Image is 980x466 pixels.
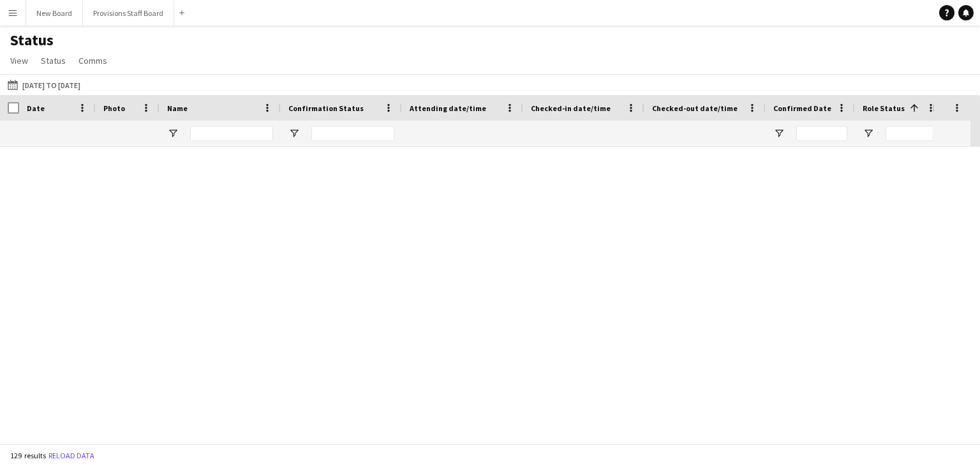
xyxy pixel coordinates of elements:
input: Name Filter Input [190,126,273,141]
button: Reload data [46,449,97,463]
input: Confirmed Date Filter Input [796,126,847,141]
span: Checked-in date/time [531,103,611,113]
button: [DATE] to [DATE] [5,77,83,93]
button: Open Filter Menu [288,128,300,139]
span: View [10,55,28,66]
a: View [5,52,33,69]
span: Comms [78,55,107,66]
input: Confirmation Status Filter Input [311,126,394,141]
span: Confirmation Status [288,103,364,113]
span: Photo [103,103,125,113]
span: Attending date/time [410,103,486,113]
button: Open Filter Menu [167,128,179,139]
button: Provisions Staff Board [83,1,174,26]
span: Confirmed Date [773,103,831,113]
button: Open Filter Menu [863,128,874,139]
a: Status [36,52,71,69]
span: Role Status [863,103,905,113]
button: Open Filter Menu [773,128,785,139]
span: Date [27,103,45,113]
input: Role Status Filter Input [886,126,937,141]
span: Status [41,55,66,66]
span: Checked-out date/time [652,103,738,113]
span: Name [167,103,188,113]
a: Comms [73,52,112,69]
button: New Board [26,1,83,26]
